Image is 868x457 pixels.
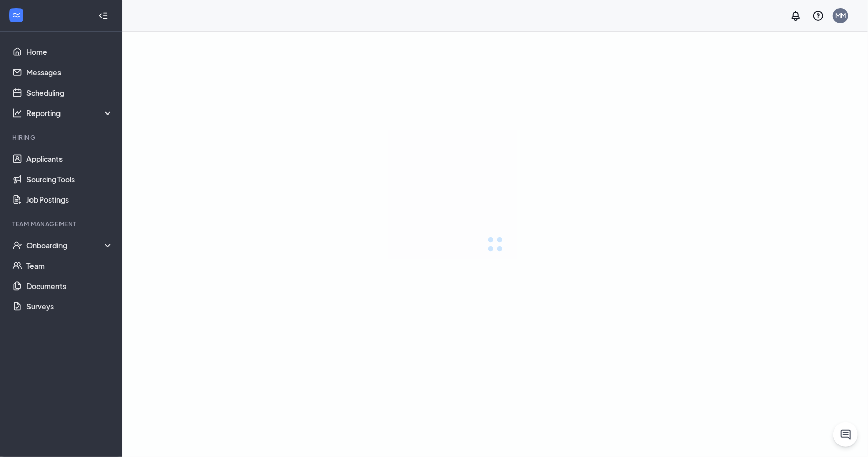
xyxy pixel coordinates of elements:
svg: Analysis [12,108,22,118]
svg: QuestionInfo [812,10,824,22]
a: Scheduling [26,82,113,103]
div: Team Management [12,220,111,228]
svg: ChatActive [840,429,852,441]
svg: WorkstreamLogo [11,10,21,20]
a: Team [26,255,113,276]
a: Job Postings [26,189,113,210]
div: Hiring [12,133,111,142]
div: Onboarding [26,240,114,250]
svg: Notifications [790,10,802,22]
a: Home [26,42,113,62]
svg: Collapse [98,11,108,21]
div: MM [835,11,846,20]
a: Sourcing Tools [26,169,113,189]
a: Documents [26,276,113,296]
a: Applicants [26,149,113,169]
div: Reporting [26,108,114,118]
button: ChatActive [833,422,858,447]
a: Messages [26,62,113,82]
a: Surveys [26,296,113,317]
svg: UserCheck [12,240,22,250]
